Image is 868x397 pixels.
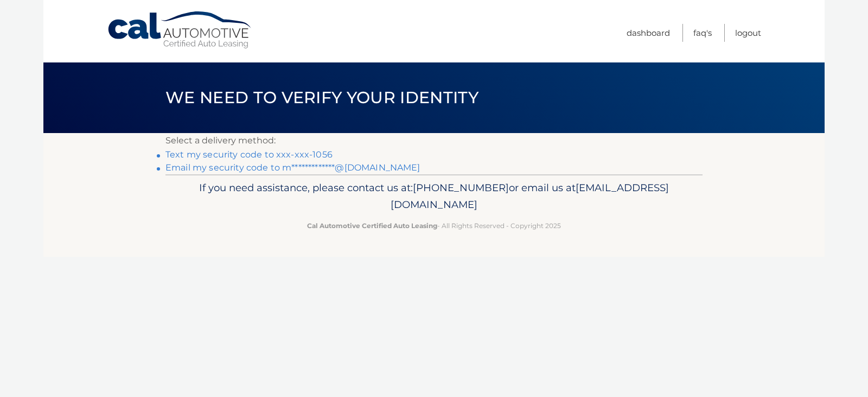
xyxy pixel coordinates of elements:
[307,222,437,230] strong: Cal Automotive Certified Auto Leasing
[165,149,333,160] a: Text my security code to xxx-xxx-1056
[173,220,695,231] p: - All Rights Reserved - Copyright 2025
[165,87,478,108] span: We need to verify your identity
[735,24,761,42] a: Logout
[693,24,712,42] a: FAQ's
[413,181,509,194] span: [PHONE_NUMBER]
[627,24,670,42] a: Dashboard
[173,179,695,214] p: If you need assistance, please contact us at: or email us at
[107,11,253,49] a: Cal Automotive
[165,133,703,148] p: Select a delivery method:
